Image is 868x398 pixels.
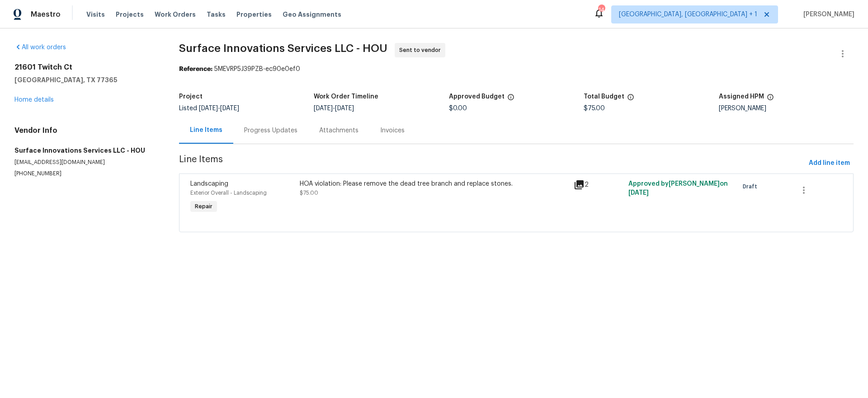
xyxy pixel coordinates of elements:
h2: 21601 Twitch Ct [14,63,157,72]
span: [DATE] [628,190,649,196]
span: The total cost of line items that have been approved by both Opendoor and the Trade Partner. This... [507,94,514,105]
span: Listed [179,105,239,112]
h4: Vendor Info [14,126,157,135]
span: Add line item [809,158,850,169]
span: $0.00 [449,105,467,112]
span: [GEOGRAPHIC_DATA], [GEOGRAPHIC_DATA] + 1 [619,10,757,19]
div: Line Items [190,126,222,135]
div: 14 [598,5,604,14]
span: The total cost of line items that have been proposed by Opendoor. This sum includes line items th... [627,94,634,105]
span: Repair [191,202,216,211]
span: The hpm assigned to this work order. [767,94,774,105]
span: [DATE] [314,105,333,112]
h5: Project [179,94,203,100]
span: [PERSON_NAME] [800,10,854,19]
b: Reference: [179,66,212,72]
div: [PERSON_NAME] [719,105,854,112]
span: Work Orders [155,10,196,19]
span: Exterior Overall - Landscaping [190,190,267,196]
h5: [GEOGRAPHIC_DATA], TX 77365 [14,75,157,84]
a: All work orders [14,44,66,51]
span: $75.00 [584,105,605,112]
h5: Surface Innovations Services LLC - HOU [14,146,157,155]
span: Draft [743,182,761,191]
div: 2 [574,179,623,190]
div: Progress Updates [244,126,297,135]
span: Surface Innovations Services LLC - HOU [179,43,387,54]
div: Attachments [319,126,359,135]
div: HOA violation: Please remove the dead tree branch and replace stones. [300,179,568,188]
button: Add line item [805,155,854,172]
span: [DATE] [335,105,354,112]
span: Geo Assignments [283,10,341,19]
span: Visits [86,10,105,19]
span: [DATE] [220,105,239,112]
div: 5MEVRP5J39PZB-ec90e0ef0 [179,65,854,74]
span: Sent to vendor [399,46,444,55]
h5: Work Order Timeline [314,94,378,100]
span: $75.00 [300,190,318,196]
span: Line Items [179,155,805,172]
h5: Total Budget [584,94,624,100]
span: Properties [236,10,272,19]
span: Projects [116,10,144,19]
h5: Approved Budget [449,94,505,100]
span: Tasks [207,11,226,18]
p: [PHONE_NUMBER] [14,170,157,178]
span: Landscaping [190,181,228,187]
span: Approved by [PERSON_NAME] on [628,181,728,196]
span: - [314,105,354,112]
span: Maestro [31,10,61,19]
h5: Assigned HPM [719,94,764,100]
span: [DATE] [199,105,218,112]
div: Invoices [380,126,405,135]
span: - [199,105,239,112]
a: Home details [14,97,54,103]
p: [EMAIL_ADDRESS][DOMAIN_NAME] [14,159,157,166]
